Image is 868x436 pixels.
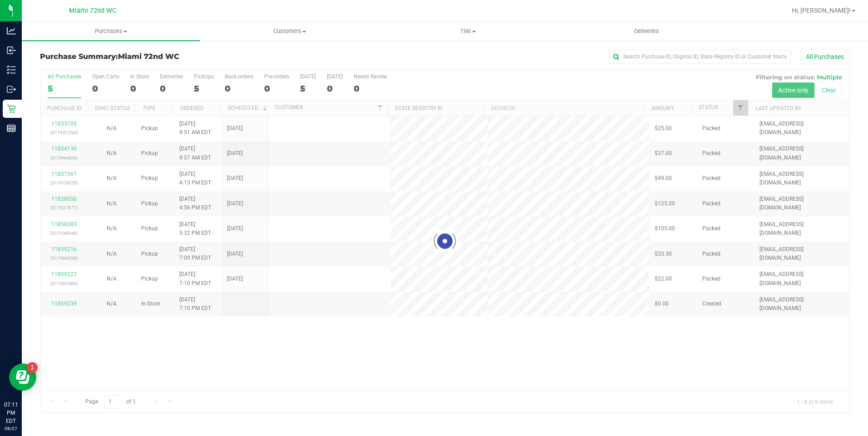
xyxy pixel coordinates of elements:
inline-svg: Inventory [7,65,16,74]
span: Purchases [22,27,200,35]
inline-svg: Outbound [7,85,16,94]
inline-svg: Inbound [7,46,16,55]
span: Miami 72nd WC [69,7,116,15]
inline-svg: Retail [7,104,16,113]
h3: Purchase Summary: [40,53,310,61]
span: Customers [201,27,378,35]
a: Customers [200,22,379,41]
span: Hi, [PERSON_NAME]! [792,7,851,14]
p: 07:11 PM EDT [4,401,18,425]
span: Deliveries [622,27,671,35]
a: Tills [379,22,557,41]
inline-svg: Analytics [7,26,16,35]
p: 08/27 [4,425,18,432]
inline-svg: Reports [7,124,16,133]
a: Purchases [22,22,200,41]
a: Deliveries [557,22,736,41]
input: Search Purchase ID, Original ID, State Registry ID or Customer Name... [609,50,791,63]
span: Miami 72nd WC [118,52,179,61]
iframe: Resource center [9,363,36,391]
iframe: Resource center unread badge [27,362,38,373]
span: Tills [380,27,557,35]
button: All Purchases [800,49,850,64]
